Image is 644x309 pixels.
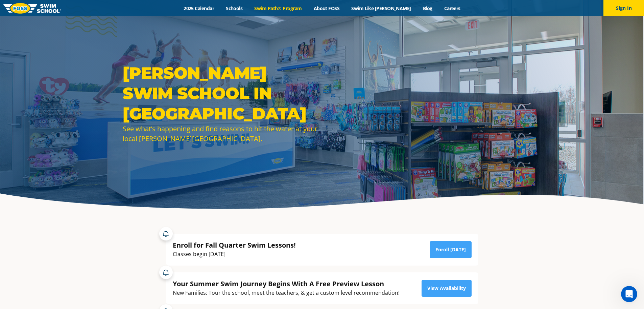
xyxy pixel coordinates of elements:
[430,241,472,258] a: Enroll [DATE]
[248,5,308,12] a: Swim Path® Program
[345,5,417,12] a: Swim Like [PERSON_NAME]
[308,5,345,12] a: About FOSS
[173,288,400,297] div: New Families: Tour the school, meet the teachers, & get a custom level recommendation!
[621,286,637,302] iframe: Intercom live chat
[173,279,400,288] div: Your Summer Swim Journey Begins With A Free Preview Lesson
[3,3,61,14] img: FOSS Swim School Logo
[422,280,472,297] a: View Availability
[417,5,438,12] a: Blog
[123,124,319,143] div: See what’s happening and find reasons to hit the water at your local [PERSON_NAME][GEOGRAPHIC_DATA].
[220,5,248,12] a: Schools
[178,5,220,12] a: 2025 Calendar
[438,5,466,12] a: Careers
[173,240,296,250] div: Enroll for Fall Quarter Swim Lessons!
[123,63,319,124] h1: [PERSON_NAME] Swim School in [GEOGRAPHIC_DATA]
[173,250,296,259] div: Classes begin [DATE]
